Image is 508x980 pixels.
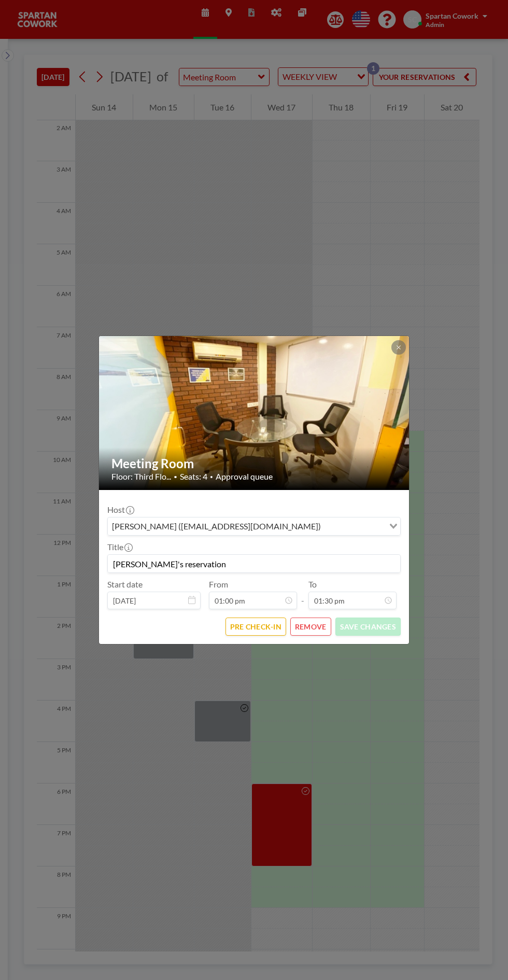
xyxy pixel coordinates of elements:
input: Search for option [324,520,383,533]
div: Search for option [108,517,400,535]
label: Host [107,505,133,515]
h2: Meeting Room [111,456,398,471]
span: • [174,473,177,481]
img: 537.jpg [99,296,410,529]
span: Approval queue [216,471,273,482]
span: - [301,583,304,606]
span: Seats: 4 [180,471,207,482]
button: REMOVE [290,618,331,636]
span: [PERSON_NAME] ([EMAIL_ADDRESS][DOMAIN_NAME]) [110,520,323,533]
button: PRE CHECK-IN [225,618,286,636]
input: (No title) [108,555,400,572]
span: • [210,473,213,480]
label: Start date [107,579,143,590]
label: Title [107,542,132,552]
span: Floor: Third Flo... [111,471,171,482]
label: From [209,579,228,590]
button: SAVE CHANGES [335,618,401,636]
label: To [308,579,317,590]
